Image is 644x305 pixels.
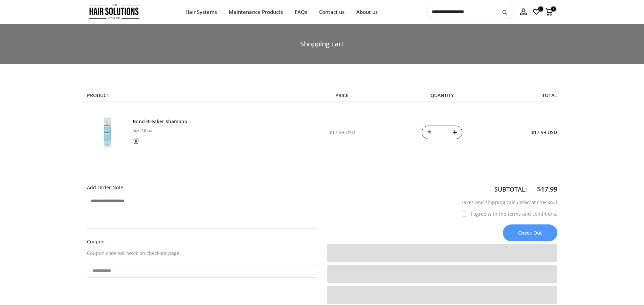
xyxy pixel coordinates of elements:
p: Taxes and shipping calculated at checkout [327,198,557,206]
h1: Shopping cart [87,41,557,47]
div: $17.99 [537,183,557,195]
a: 0 [533,8,540,16]
a: Bond Breaker Shampoo [133,118,187,125]
strong: Subtotal: [494,185,527,193]
div: Quantity [402,91,482,100]
span: $17.99 USD [531,129,557,135]
a: Contact us [313,8,350,16]
button: Check Out [503,224,557,241]
p: Size: [133,127,187,134]
a: FAQs [289,8,313,16]
label: I agree with the terms and conditions. [462,211,557,217]
span: Add Order Note [87,184,123,191]
a: About us [350,8,383,16]
span: 0 [538,6,543,12]
a: Maintenance Products [223,8,289,16]
strong: 10 oz [141,127,152,133]
span: 1 [551,6,556,12]
img: The Hair Solutions Store [89,2,139,21]
label: Coupon: [87,238,317,246]
div: Price [282,91,402,100]
div: Product [82,91,282,100]
a: 1 [546,8,553,16]
p: Coupon code will work on checkout page [87,249,317,257]
div: $17.99 USD [287,128,397,136]
img: Premium Hair Care Products [87,112,128,153]
a: Hair Systems [179,8,223,16]
div: Total [482,91,562,100]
